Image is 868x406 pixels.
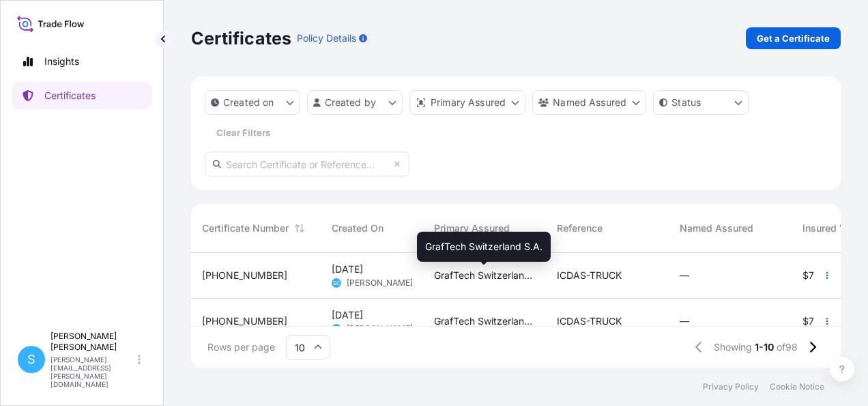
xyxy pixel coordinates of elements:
span: [PHONE_NUMBER] [202,314,287,328]
span: Insured Value [802,221,865,235]
span: 1-10 [755,340,774,354]
a: Privacy Policy [703,381,759,392]
span: $ [802,316,809,326]
p: Created by [325,96,377,109]
a: Cookie Notice [770,381,824,392]
p: Status [671,96,701,109]
span: Showing [714,340,752,354]
p: Certificates [191,27,291,49]
span: 72 [809,316,820,326]
span: Named Assured [680,221,753,235]
a: Insights [12,48,152,75]
button: cargoOwner Filter options [532,90,646,115]
span: Primary Assured [434,221,510,235]
span: [PHONE_NUMBER] [202,269,287,282]
p: [PERSON_NAME][EMAIL_ADDRESS][PERSON_NAME][DOMAIN_NAME] [50,355,135,388]
p: Named Assured [553,96,626,109]
span: GrafTech Switzerland S.A. [434,314,535,328]
span: GrafTech Switzerland S.A. [434,269,535,282]
span: 72 [809,271,820,280]
span: [PERSON_NAME] [347,323,413,334]
button: createdOn Filter options [205,90,300,115]
span: S [27,353,35,366]
p: Clear Filters [216,126,270,139]
span: — [680,269,689,282]
span: Reference [557,221,603,235]
span: SC [333,276,341,290]
span: ICDAS-TRUCK [557,314,622,328]
span: [DATE] [332,308,363,322]
button: distributor Filter options [409,90,525,115]
span: [PERSON_NAME] [347,278,413,288]
span: Certificate Number [202,221,289,235]
p: Certificates [44,89,96,103]
span: Created On [332,221,384,235]
a: Certificates [12,82,152,109]
span: — [680,314,689,328]
p: Get a Certificate [757,31,830,45]
p: [PERSON_NAME] [PERSON_NAME] [50,331,135,353]
p: Policy Details [297,31,356,45]
button: certificateStatus Filter options [653,90,749,115]
a: Get a Certificate [746,27,841,49]
span: [DATE] [332,262,363,276]
button: Clear Filters [205,122,281,144]
button: createdBy Filter options [307,90,403,115]
span: ICDAS-TRUCK [557,269,622,282]
input: Search Certificate or Reference... [205,152,409,176]
span: GrafTech Switzerland S.A. [425,240,542,254]
span: Rows per page [207,340,275,354]
button: Sort [291,220,308,236]
p: Created on [223,96,274,109]
p: Insights [44,55,79,68]
span: of 98 [777,340,798,354]
span: $ [802,271,809,280]
p: Primary Assured [431,96,506,109]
